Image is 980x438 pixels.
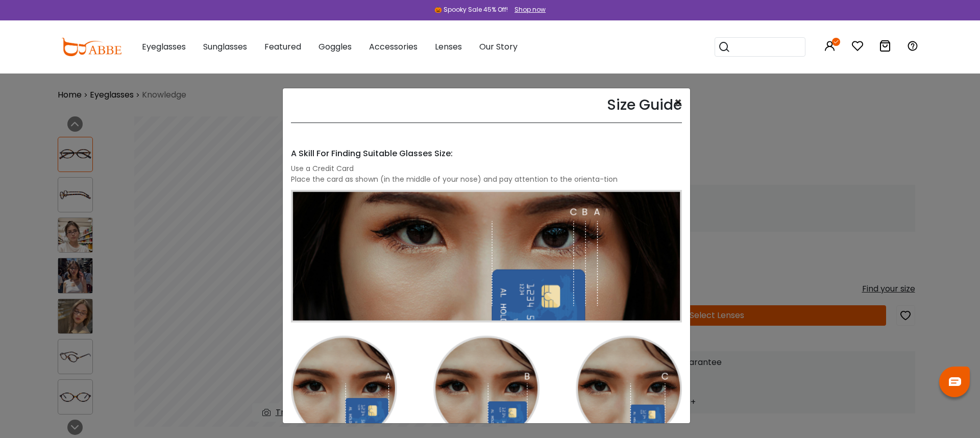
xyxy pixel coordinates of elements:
div: Place the card as shown (in the middle of your nose) and pay attention to the orienta-tion [291,174,682,185]
img: chat [949,377,961,386]
img: abbeglasses.com [61,38,121,56]
h4: A Skill For Finding Suitable Glasses Size: [291,149,682,158]
div: Shop now [514,5,546,14]
span: Goggles [318,41,352,53]
div: Use a Credit Card [291,163,682,174]
span: Sunglasses [203,41,247,53]
span: Eyeglasses [142,41,186,53]
h3: Size Guide [607,96,682,114]
span: Accessories [369,41,418,53]
button: × [674,96,682,109]
span: Lenses [435,41,462,53]
div: 🎃 Spooky Sale 45% Off! [434,5,508,14]
span: Featured [264,41,301,53]
a: Shop now [509,5,546,14]
span: Our Story [479,41,518,53]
